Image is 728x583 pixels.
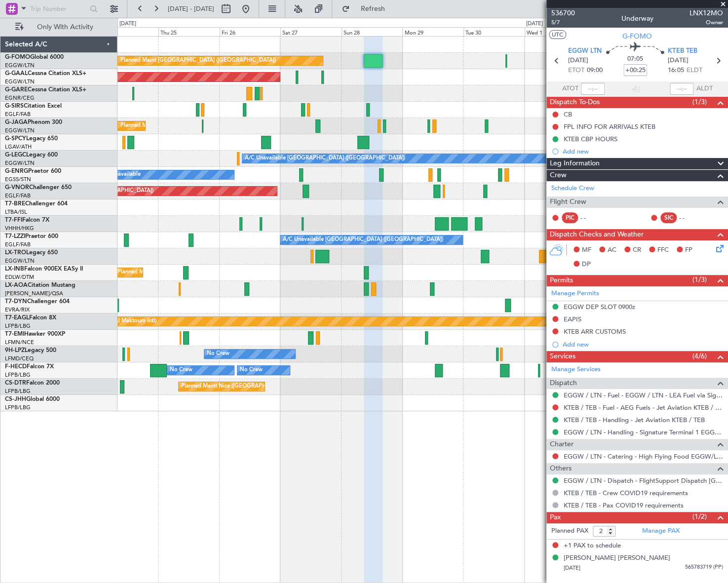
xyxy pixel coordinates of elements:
span: CS-DTR [5,380,26,386]
span: EGGW LTN [568,46,602,56]
span: CR [633,245,641,255]
div: CB [564,110,572,118]
span: Owner [690,18,723,27]
a: EGNR/CEG [5,94,35,102]
span: G-GAAL [5,71,28,77]
a: LFPB/LBG [5,322,31,330]
a: KTEB / TEB - Pax COVID19 requirements [564,501,684,509]
a: T7-BREChallenger 604 [5,201,68,207]
label: Planned PAX [551,526,588,536]
input: Trip Number [30,1,87,16]
span: DP [582,260,591,270]
div: Tue 30 [463,27,525,36]
a: F-HECDFalcon 7X [5,364,54,370]
a: EGGW / LTN - Dispatch - FlightSupport Dispatch [GEOGRAPHIC_DATA] [564,476,723,485]
div: EAPIS [564,315,581,323]
a: LFMD/CEQ [5,355,34,362]
a: G-JAGAPhenom 300 [5,119,62,125]
a: KTEB / TEB - Crew COVID19 requirements [564,489,688,497]
span: G-VNOR [5,185,29,191]
button: Refresh [337,1,396,17]
a: LFPB/LBG [5,371,31,379]
a: EGGW/LTN [5,257,35,265]
div: KTEB ARR CUSTOMS [564,327,626,336]
span: 09:00 [587,66,603,76]
a: LFMN/NCE [5,339,34,346]
a: T7-EMIHawker 900XP [5,331,65,337]
span: ELDT [686,66,702,76]
a: T7-FFIFalcon 7X [5,217,49,223]
div: Planned Maint Nice ([GEOGRAPHIC_DATA]) [181,379,291,394]
div: Add new [563,147,723,155]
a: G-VNORChallenger 650 [5,185,72,191]
a: LX-TROLegacy 650 [5,250,58,256]
span: T7-BRE [5,201,25,207]
a: VHHH/HKG [5,225,34,232]
a: EGGW/LTN [5,159,35,167]
span: AC [608,245,616,255]
span: T7-EMI [5,331,24,337]
a: T7-DYNChallenger 604 [5,299,70,305]
a: G-SIRSCitation Excel [5,103,62,109]
div: SIC [660,212,677,223]
span: Refresh [352,5,393,12]
span: ETOT [568,66,584,76]
a: CS-DTRFalcon 2000 [5,380,60,386]
span: 565783719 (PP) [685,563,723,572]
div: [DATE] [526,20,543,28]
div: Thu 25 [158,27,220,36]
div: No Crew [207,347,230,361]
a: EGGW/LTN [5,127,35,134]
span: ATOT [562,84,578,94]
a: G-LEGCLegacy 600 [5,152,58,158]
a: EGLF/FAB [5,241,31,248]
span: Others [550,463,572,474]
span: T7-LZZI [5,233,25,239]
span: FFC [657,245,669,255]
div: A/C Unavailable [100,167,141,182]
span: Only With Activity [26,24,104,31]
span: G-FOMO [622,31,652,41]
div: Sun 28 [342,27,403,36]
span: (1/3) [692,97,707,107]
div: A/C Unavailable [GEOGRAPHIC_DATA] ([GEOGRAPHIC_DATA]) [283,233,443,247]
a: T7-EAGLFalcon 8X [5,315,56,321]
span: ALDT [696,84,712,94]
span: [DATE] - [DATE] [168,4,214,13]
div: PIC [562,212,578,223]
a: [PERSON_NAME]/QSA [5,290,63,297]
a: T7-LZZIPraetor 600 [5,233,58,239]
span: (4/6) [692,351,707,361]
div: - - [580,213,603,222]
span: G-ENRG [5,168,28,174]
span: Leg Information [550,158,600,169]
span: LX-INB [5,266,24,272]
div: Add new [563,340,723,349]
span: 5/7 [551,18,575,27]
span: T7-DYN [5,299,27,305]
span: Dispatch Checks and Weather [550,229,644,240]
a: EDLW/DTM [5,273,34,281]
div: Fri 26 [220,27,281,36]
div: FPL INFO FOR ARRIVALS KTEB [564,122,655,131]
a: EGGW / LTN - Fuel - EGGW / LTN - LEA Fuel via Signature in EGGW [564,391,723,399]
div: - - [679,213,701,222]
div: Planned Maint [GEOGRAPHIC_DATA] ([GEOGRAPHIC_DATA]) [120,118,276,133]
a: EGGW / LTN - Handling - Signature Terminal 1 EGGW / LTN [564,428,723,436]
a: Schedule Crew [551,184,594,194]
a: Manage PAX [642,526,680,536]
a: KTEB / TEB - Fuel - AEG Fuels - Jet Aviation KTEB / TEB [564,403,723,412]
span: G-FOMO [5,54,30,60]
a: CS-JHHGlobal 6000 [5,396,60,402]
span: Charter [550,439,574,450]
div: Planned Maint [GEOGRAPHIC_DATA] ([GEOGRAPHIC_DATA]) [120,53,276,68]
a: LTBA/ISL [5,208,27,216]
span: Dispatch [550,378,577,389]
span: LNX12MO [690,8,723,18]
span: G-LEGC [5,152,26,158]
span: Dispatch To-Dos [550,97,600,108]
span: G-JAGA [5,119,28,125]
div: [PERSON_NAME] [PERSON_NAME] [564,553,670,563]
span: MF [582,245,591,255]
a: EGGW/LTN [5,78,35,85]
